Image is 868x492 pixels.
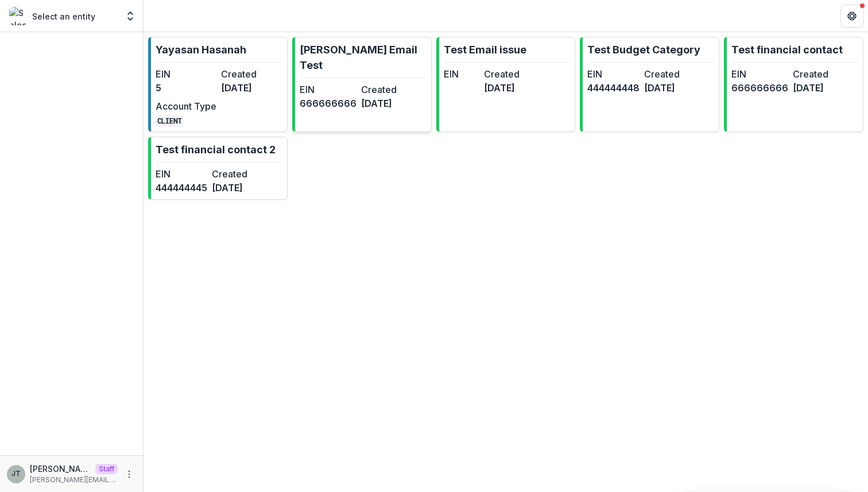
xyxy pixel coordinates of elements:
[587,42,700,57] p: Test Budget Category
[95,464,118,474] p: Staff
[212,167,263,181] dt: Created
[731,81,788,95] dd: 666666666
[30,475,118,485] p: [PERSON_NAME][EMAIL_ADDRESS][DOMAIN_NAME]
[300,42,427,73] p: [PERSON_NAME] Email Test
[156,181,207,195] dd: 444444445
[484,67,520,81] dt: Created
[156,142,276,157] p: Test financial contact 2
[731,42,843,57] p: Test financial contact
[156,167,207,181] dt: EIN
[444,67,479,81] dt: EIN
[587,67,640,81] dt: EIN
[156,99,216,113] dt: Account Type
[11,470,21,478] div: Joyce N Temelio
[444,42,526,57] p: Test Email issue
[587,81,640,95] dd: 444444448
[580,37,719,132] a: Test Budget CategoryEIN444444448Created[DATE]
[156,67,216,81] dt: EIN
[300,83,356,96] dt: EIN
[32,10,95,22] p: Select an entity
[644,67,696,81] dt: Created
[156,81,216,95] dd: 5
[724,37,863,132] a: Test financial contactEIN666666666Created[DATE]
[436,37,576,132] a: Test Email issueEINCreated[DATE]
[156,42,246,57] p: Yayasan Hasanah
[300,96,356,110] dd: 666666666
[731,67,788,81] dt: EIN
[484,81,520,95] dd: [DATE]
[148,37,288,132] a: Yayasan HasanahEIN5Created[DATE]Account TypeCLIENT
[148,137,288,200] a: Test financial contact 2EIN444444445Created[DATE]
[793,67,850,81] dt: Created
[361,96,418,110] dd: [DATE]
[212,181,263,195] dd: [DATE]
[122,5,138,28] button: Open entity switcher
[644,81,696,95] dd: [DATE]
[9,7,28,25] img: Select an entity
[122,467,136,481] button: More
[292,37,432,132] a: [PERSON_NAME] Email TestEIN666666666Created[DATE]
[361,83,418,96] dt: Created
[840,5,863,28] button: Get Help
[30,463,91,475] p: [PERSON_NAME]
[156,115,183,127] code: CLIENT
[221,81,282,95] dd: [DATE]
[221,67,282,81] dt: Created
[793,81,850,95] dd: [DATE]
